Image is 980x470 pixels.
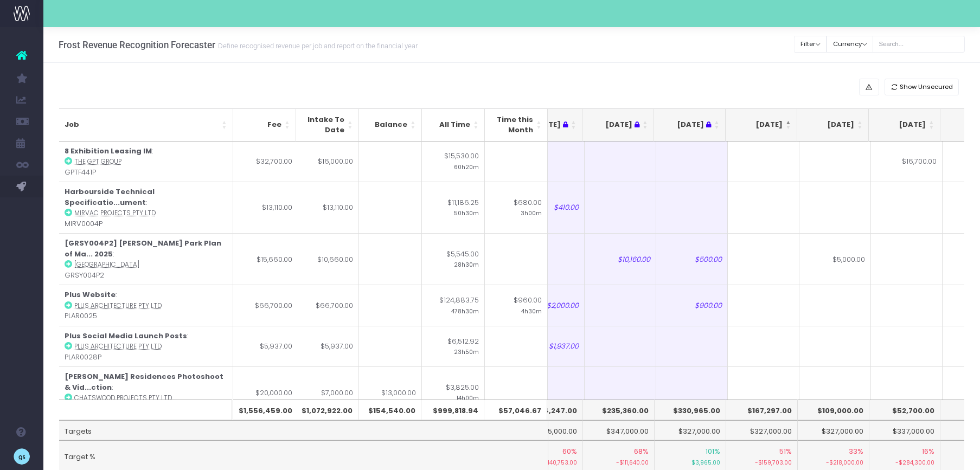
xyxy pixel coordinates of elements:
th: Fee: activate to sort column ascending [233,108,296,141]
td: : PLAR0028P [59,326,233,367]
td: $13,000.00 [359,366,422,418]
td: $5,937.00 [296,326,359,367]
td: $124,883.75 [422,285,485,326]
td: : CORP0056 [59,366,233,418]
small: -$111,640.00 [588,457,649,467]
td: $5,545.00 [422,233,485,285]
strong: [PERSON_NAME] Residences Photoshoot & Vid...ction [65,371,223,392]
td: $16,700.00 [871,141,943,182]
th: $235,360.00 [583,400,655,420]
td: $1,937.00 [513,326,585,367]
td: $15,530.00 [422,141,485,182]
span: 68% [634,446,649,457]
abbr: Mirvac Projects Pty Ltd [74,209,156,217]
td: $347,000.00 [583,420,655,441]
input: Search... [873,36,965,53]
td: $13,110.00 [296,182,359,233]
th: $1,072,922.00 [296,400,359,420]
td: $5,000.00 [799,233,871,285]
td: $6,512.92 [422,326,485,367]
img: images/default_profile_image.png [14,448,30,465]
th: Oct 25: activate to sort column ascending [869,108,940,141]
small: -$218,000.00 [803,457,863,467]
td: : PLAR0025 [59,285,233,326]
th: $167,297.00 [726,400,798,420]
small: -$284,300.00 [875,457,935,467]
td: $3,825.00 [422,366,485,418]
small: 14h00m [457,392,479,402]
small: 23h50m [454,346,479,356]
th: Jun 25 : activate to sort column ascending [582,108,654,141]
td: : MIRV0004P [59,182,233,233]
th: Aug 25: activate to sort column descending [726,108,797,141]
small: 60h20m [454,162,479,171]
th: All Time: activate to sort column ascending [422,108,485,141]
abbr: Chatswood Projects Pty Ltd [74,394,172,402]
td: $327,000.00 [655,420,726,441]
td: $32,700.00 [233,141,298,182]
strong: 8 Exhibition Leasing IM [65,146,152,156]
span: 33% [849,446,863,457]
th: Sep 25: activate to sort column ascending [797,108,869,141]
td: $13,110.00 [233,182,298,233]
small: -$159,703.00 [732,457,792,467]
td: $10,660.00 [296,233,359,285]
abbr: Plus Architecture Pty Ltd [74,301,162,310]
td: $15,660.00 [233,233,298,285]
span: 101% [706,446,720,457]
td: $960.00 [485,285,548,326]
abbr: Plus Architecture Pty Ltd [74,342,162,351]
span: 60% [562,446,577,457]
td: $66,700.00 [296,285,359,326]
button: Show Unsecured [885,79,959,95]
button: Currency [827,36,873,53]
th: $109,000.00 [798,400,869,420]
abbr: The GPT Group [74,157,121,166]
span: 51% [779,446,792,457]
td: : GRSY004P2 [59,233,233,285]
span: 16% [922,446,934,457]
td: $10,160.00 [585,233,656,285]
th: $999,818.94 [422,400,485,420]
td: $66,700.00 [233,285,298,326]
small: $3,965.00 [660,457,720,467]
small: 3h00m [521,208,542,217]
h3: Frost Revenue Recognition Forecaster [59,40,418,50]
td: $500.00 [656,233,728,285]
td: Targets [59,420,549,441]
td: $20,000.00 [233,366,298,418]
th: $154,540.00 [359,400,422,420]
abbr: Greater Sydney Parklands [74,260,139,269]
td: $16,000.00 [296,141,359,182]
strong: [GRSY004P2] [PERSON_NAME] Park Plan of Ma... 2025 [65,238,221,259]
th: $330,965.00 [655,400,726,420]
small: 50h30m [454,208,479,217]
strong: Plus Website [65,289,116,300]
th: Job: activate to sort column ascending [59,108,233,141]
th: $1,556,459.00 [233,400,298,420]
th: Balance: activate to sort column ascending [359,108,422,141]
td: $900.00 [656,285,728,326]
strong: Harbourside Technical Specificatio...ument [65,186,155,208]
td: $5,937.00 [233,326,298,367]
small: 28h30m [454,259,479,269]
td: $680.00 [485,182,548,233]
td: $11,186.25 [422,182,485,233]
th: Time this Month: activate to sort column ascending [485,108,548,141]
th: $57,046.67 [485,400,548,420]
td: $327,000.00 [726,420,798,441]
th: $52,700.00 [869,400,941,420]
th: Intake To Date: activate to sort column ascending [296,108,359,141]
button: Filter [795,36,827,53]
td: $2,000.00 [513,285,585,326]
td: : GPTF441P [59,141,233,182]
td: $337,000.00 [869,420,941,441]
td: $327,000.00 [798,420,869,441]
strong: Plus Social Media Launch Posts [65,331,187,341]
small: 478h30m [451,306,479,316]
span: Show Unsecured [900,82,953,92]
th: Jul 25 : activate to sort column ascending [654,108,726,141]
td: $7,000.00 [296,366,359,418]
td: $410.00 [513,182,585,233]
small: Define recognised revenue per job and report on the financial year [215,40,418,50]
